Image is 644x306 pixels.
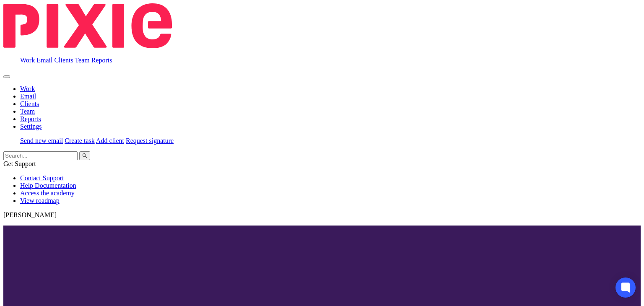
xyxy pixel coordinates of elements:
[20,85,35,92] a: Work
[20,115,41,122] a: Reports
[75,57,89,64] a: Team
[20,174,64,182] a: Contact Support
[126,137,174,144] a: Request signature
[54,57,73,64] a: Clients
[20,197,60,204] a: View roadmap
[20,137,63,144] a: Send new email
[20,108,35,115] a: Team
[3,160,36,167] span: Get Support
[65,137,95,144] a: Create task
[20,100,39,107] a: Clients
[91,57,112,64] a: Reports
[36,57,52,64] a: Email
[3,151,78,160] input: Search
[3,3,172,48] img: Pixie
[96,137,124,144] a: Add client
[20,123,42,130] a: Settings
[79,151,90,160] button: Search
[20,93,36,100] a: Email
[3,211,641,219] p: [PERSON_NAME]
[20,57,35,64] a: Work
[20,189,75,197] a: Access the academy
[20,182,76,189] a: Help Documentation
